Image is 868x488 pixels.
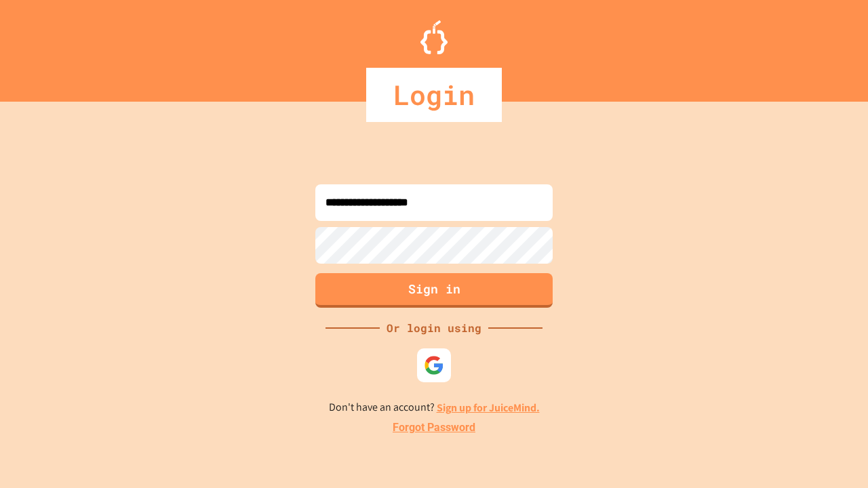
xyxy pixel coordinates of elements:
p: Don't have an account? [329,399,540,416]
button: Sign in [315,273,553,308]
div: Or login using [380,320,488,336]
img: google-icon.svg [424,355,444,375]
div: Login [366,68,502,122]
a: Sign up for JuiceMind. [437,401,540,415]
img: Logo.svg [420,20,448,54]
a: Forgot Password [393,420,475,436]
